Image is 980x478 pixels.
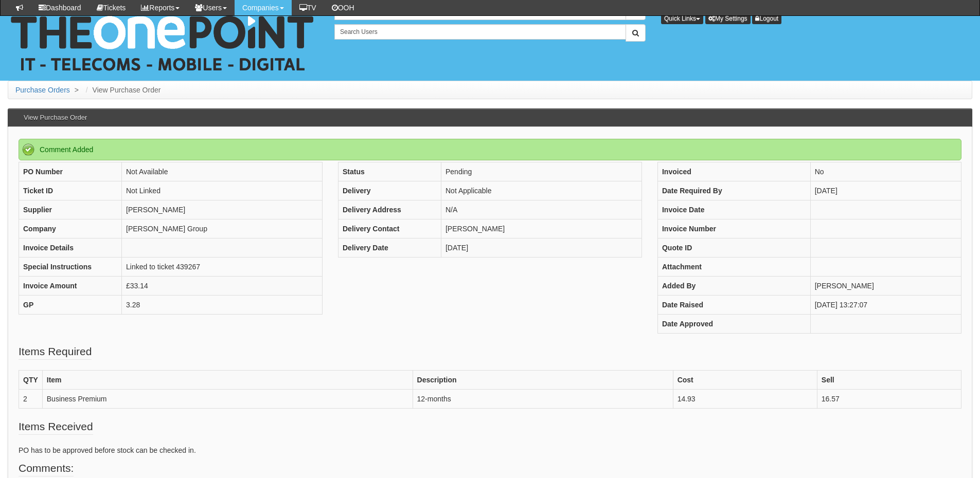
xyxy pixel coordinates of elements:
td: 3.28 [122,295,323,314]
th: Cost [673,370,817,389]
th: Delivery Contact [338,219,441,238]
input: Search Users [334,24,626,40]
td: Business Premium [42,389,413,408]
td: N/A [441,200,642,219]
span: > [72,86,81,94]
th: Company [19,219,122,238]
td: Linked to ticket 439267 [122,257,323,276]
td: No [810,162,961,181]
th: Quote ID [657,238,810,257]
th: Date Raised [657,295,810,314]
td: £33.14 [122,276,323,295]
th: Invoice Amount [19,276,122,295]
td: 2 [19,389,43,408]
th: Description [413,370,673,389]
th: Supplier [19,200,122,219]
th: Date Required By [657,181,810,200]
td: Not Applicable [441,181,642,200]
th: Invoice Details [19,238,122,257]
th: Added By [657,276,810,295]
td: [PERSON_NAME] Group [122,219,323,238]
th: Invoice Number [657,219,810,238]
th: Date Approved [657,314,810,333]
p: PO has to be approved before stock can be checked in. [19,445,961,455]
legend: Items Required [19,344,92,360]
legend: Items Received [19,419,93,435]
a: Logout [752,13,781,24]
td: [DATE] [810,181,961,200]
th: Status [338,162,441,181]
th: Ticket ID [19,181,122,200]
th: Delivery [338,181,441,200]
a: My Settings [705,13,751,24]
td: Pending [441,162,642,181]
div: Comment Added [19,139,961,160]
td: [PERSON_NAME] [810,276,961,295]
th: QTY [19,370,43,389]
li: View Purchase Order [83,85,161,95]
th: Delivery Address [338,200,441,219]
th: Special Instructions [19,257,122,276]
td: 12-months [413,389,673,408]
td: [PERSON_NAME] [441,219,642,238]
td: [DATE] 13:27:07 [810,295,961,314]
td: 16.57 [817,389,961,408]
td: [PERSON_NAME] [122,200,323,219]
th: Delivery Date [338,238,441,257]
td: Not Available [122,162,323,181]
th: Item [42,370,413,389]
a: Purchase Orders [15,86,70,94]
th: Invoiced [657,162,810,181]
td: 14.93 [673,389,817,408]
th: Attachment [657,257,810,276]
td: Not Linked [122,181,323,200]
th: Invoice Date [657,200,810,219]
th: PO Number [19,162,122,181]
th: GP [19,295,122,314]
td: [DATE] [441,238,642,257]
button: Quick Links [661,13,703,24]
legend: Comments: [19,461,74,476]
th: Sell [817,370,961,389]
h3: View Purchase Order [19,109,92,126]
